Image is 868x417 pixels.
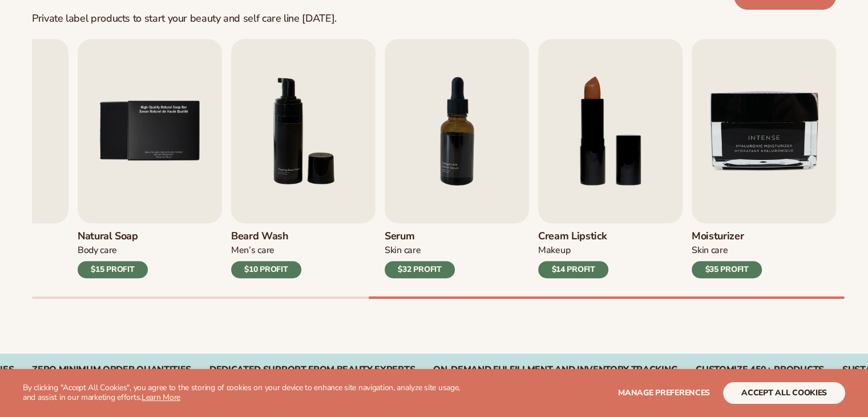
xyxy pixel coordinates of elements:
h3: Beard Wash [231,230,301,243]
p: By clicking "Accept All Cookies", you agree to the storing of cookies on your device to enhance s... [23,383,473,403]
h3: Moisturizer [692,230,762,243]
div: $32 PROFIT [385,261,455,278]
div: Zero Minimum Order QuantitieS [32,364,191,375]
a: 8 / 9 [538,39,683,278]
div: On-Demand Fulfillment and Inventory Tracking [433,364,677,375]
a: 9 / 9 [692,39,836,278]
div: $14 PROFIT [538,261,608,278]
button: accept all cookies [723,382,845,404]
span: Manage preferences [618,387,710,398]
div: Skin Care [385,244,455,256]
div: Private label products to start your beauty and self care line [DATE]. [32,13,337,25]
div: CUSTOMIZE 450+ PRODUCTS [696,364,824,375]
h3: Natural Soap [78,230,148,243]
a: 5 / 9 [78,39,222,278]
div: Men’s Care [231,244,301,256]
div: Makeup [538,244,608,256]
div: Dedicated Support From Beauty Experts [209,364,415,375]
a: 7 / 9 [385,39,529,278]
div: Skin Care [692,244,762,256]
div: Body Care [78,244,148,256]
h3: Serum [385,230,455,243]
div: $35 PROFIT [692,261,762,278]
button: Manage preferences [618,382,710,404]
h3: Cream Lipstick [538,230,608,243]
a: 6 / 9 [231,39,376,278]
div: $15 PROFIT [78,261,148,278]
div: $10 PROFIT [231,261,301,278]
a: Learn More [142,392,180,403]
